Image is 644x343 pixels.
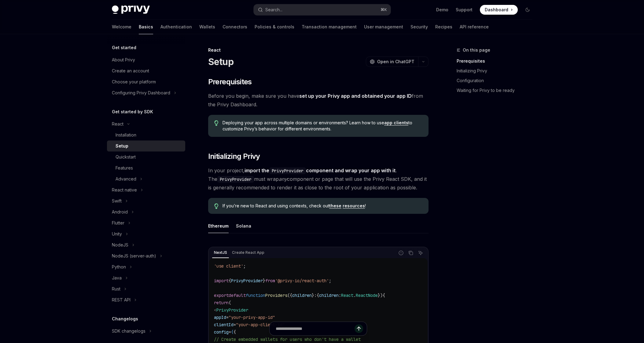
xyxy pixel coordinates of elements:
a: Create an account [107,65,185,76]
img: dark logo [112,5,150,14]
span: Before you begin, make sure you have from the Privy Dashboard. [208,92,429,109]
span: ; [243,263,246,269]
span: ( [229,300,231,305]
span: appId [214,315,226,320]
a: Dashboard [480,5,518,15]
span: PrivyProvider [231,278,263,283]
div: Setup [116,142,128,150]
span: ReactNode [356,293,378,298]
div: Advanced [116,175,136,183]
a: About Privy [107,54,185,65]
span: PrivyProvider [216,307,248,313]
a: Basics [139,20,153,34]
button: Toggle Rust section [107,283,185,294]
a: Wallets [199,20,215,34]
span: children [319,293,339,298]
span: React [341,293,353,298]
a: Welcome [112,20,131,34]
a: Configuration [457,76,537,86]
a: Recipes [435,20,452,34]
span: 'use client' [214,263,243,269]
em: any [279,176,287,182]
span: children [292,293,312,298]
div: React [112,120,123,128]
div: Python [112,263,126,271]
button: Open in ChatGPT [366,57,418,67]
a: set up your Privy app and obtained your app ID [299,93,412,99]
a: Setup [107,140,185,151]
span: : [314,293,317,298]
button: Open search [254,4,391,15]
button: Toggle React section [107,119,185,130]
span: Dashboard [485,7,508,13]
div: Android [112,208,128,216]
a: Security [410,20,428,34]
a: Initializing Privy [457,66,537,76]
div: Search... [265,6,282,13]
div: Create an account [112,67,149,75]
div: Rust [112,285,120,293]
a: Choose your platform [107,76,185,87]
span: default [229,293,246,298]
div: Java [112,274,122,282]
button: Toggle Swift section [107,195,185,206]
a: Transaction management [302,20,357,34]
span: from [265,278,275,283]
span: { [383,293,385,298]
span: { [317,293,319,298]
span: ⌘ K [381,7,387,12]
button: Toggle NodeJS (server-auth) section [107,250,185,261]
div: REST API [112,296,131,304]
span: : [339,293,341,298]
span: Providers [265,293,287,298]
span: return [214,300,229,305]
a: Authentication [160,20,192,34]
div: About Privy [112,56,135,64]
span: If you’re new to React and using contexts, check out ! [223,203,422,209]
a: Prerequisites [457,56,537,66]
a: Features [107,162,185,173]
div: Swift [112,197,122,205]
button: Copy the contents from the code block [407,249,415,257]
a: Demo [436,7,448,13]
button: Toggle Python section [107,261,185,272]
a: Support [456,7,473,13]
code: PrivyProvider [269,167,306,174]
div: SDK changelogs [112,327,145,335]
span: Open in ChatGPT [377,59,414,65]
div: Quickstart [116,153,136,161]
div: Solana [236,219,251,233]
button: Toggle React native section [107,184,185,195]
div: Flutter [112,219,124,227]
div: Choose your platform [112,78,156,86]
div: NodeJS [112,241,128,249]
span: On this page [463,46,490,54]
a: Quickstart [107,151,185,162]
button: Toggle Java section [107,272,185,283]
span: } [263,278,265,283]
a: Connectors [223,20,247,34]
button: Toggle Android section [107,206,185,217]
span: Prerequisites [208,77,252,87]
strong: import the component and wrap your app with it [245,167,396,173]
h5: Get started [112,44,136,51]
a: Installation [107,130,185,140]
div: React native [112,186,137,194]
button: Toggle dark mode [523,5,532,15]
button: Toggle NodeJS section [107,239,185,250]
a: User management [364,20,403,34]
span: In your project, . The must wrap component or page that will use the Privy React SDK, and it is g... [208,166,429,192]
span: Initializing Privy [208,151,260,161]
span: = [226,315,229,320]
span: }) [378,293,383,298]
button: Toggle Flutter section [107,217,185,228]
button: Toggle Advanced section [107,173,185,184]
button: Send message [355,324,363,333]
div: Features [116,164,133,172]
div: Installation [116,131,136,139]
span: . [353,293,356,298]
span: function [246,293,265,298]
span: import [214,278,229,283]
a: these [329,203,341,209]
input: Ask a question... [276,322,355,335]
